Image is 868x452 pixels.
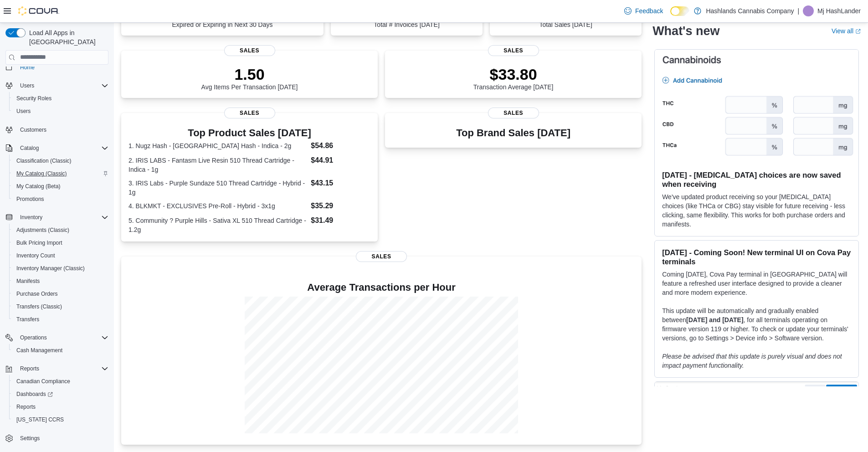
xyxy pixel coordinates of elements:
a: Reports [13,401,39,412]
button: Transfers (Classic) [9,300,112,313]
em: Please be advised that this update is purely visual and does not impact payment functionality. [662,353,842,369]
a: Inventory Manager (Classic) [13,263,88,274]
h4: Average Transactions per Hour [128,282,634,293]
a: Dashboards [9,388,112,401]
span: Users [16,108,31,115]
a: Customers [16,124,50,135]
a: Canadian Compliance [13,376,74,387]
span: Classification (Classic) [13,155,108,166]
a: Security Roles [13,93,55,104]
span: Security Roles [13,93,108,104]
a: View allExternal link [832,27,861,35]
span: Users [20,82,34,89]
svg: External link [855,29,861,34]
span: Customers [20,126,46,134]
span: Transfers [16,316,39,323]
span: Settings [16,432,108,444]
button: Settings [2,431,112,445]
dt: 3. IRIS Labs - Purple Sundaze 510 Thread Cartridge - Hybrid - 1g [128,179,307,197]
p: 1.50 [201,65,298,83]
span: Reports [16,403,36,411]
span: Classification (Classic) [16,157,72,164]
button: Reports [2,362,112,375]
h3: Top Product Sales [DATE] [128,128,370,139]
span: Purchase Orders [16,290,58,298]
span: Sales [356,251,407,262]
dd: $35.29 [311,200,370,211]
button: Home [2,61,112,74]
span: Manifests [13,276,108,287]
a: Promotions [13,194,48,205]
button: Bulk Pricing Import [9,236,112,249]
h2: What's new [652,24,719,38]
span: Promotions [16,195,44,203]
button: Users [9,105,112,118]
a: Dashboards [13,389,56,400]
h3: Top Brand Sales [DATE] [456,128,570,139]
button: Adjustments (Classic) [9,224,112,236]
p: | [797,5,799,16]
strong: [DATE] and [DATE] [686,316,743,324]
span: Manifests [16,277,40,285]
dd: $31.49 [311,215,370,226]
button: Operations [16,332,51,343]
button: Transfers [9,313,112,326]
button: Inventory Manager (Classic) [9,262,112,275]
span: Catalog [16,143,108,154]
dt: 2. IRIS LABS - Fantasm Live Resin 510 Thread Cartridge - Indica - 1g [128,156,307,174]
button: Inventory Count [9,249,112,262]
span: [US_STATE] CCRS [16,416,64,423]
button: Users [16,80,38,91]
dt: 1. Nugz Hash - [GEOGRAPHIC_DATA] Hash - Indica - 2g [128,141,307,150]
dd: $43.15 [311,178,370,189]
span: Load All Apps in [GEOGRAPHIC_DATA] [26,28,108,46]
span: Home [16,62,108,73]
span: Inventory Count [13,250,108,261]
span: Inventory Count [16,252,55,259]
span: Washington CCRS [13,414,108,425]
span: Transfers (Classic) [16,303,62,310]
span: Canadian Compliance [16,378,70,385]
span: Bulk Pricing Import [16,239,62,247]
span: Sales [224,45,275,56]
a: Inventory Count [13,250,59,261]
span: Users [16,80,108,91]
dt: 4. BLKMKT - EXCLUSIVES Pre-Roll - Hybrid - 3x1g [128,201,307,211]
a: Home [16,62,38,73]
dd: $44.91 [311,155,370,166]
p: We've updated product receiving so your [MEDICAL_DATA] choices (like THCa or CBG) stay visible fo... [662,192,851,229]
a: Bulk Pricing Import [13,237,66,248]
button: Canadian Compliance [9,375,112,388]
button: Inventory [16,212,46,223]
button: Inventory [2,211,112,224]
a: [US_STATE] CCRS [13,414,67,425]
span: Adjustments (Classic) [13,225,108,236]
dt: 5. Community ? Purple Hills - Sativa XL 510 Thread Cartridge - 1.2g [128,216,307,234]
span: Dashboards [16,390,53,398]
span: Operations [20,334,47,341]
button: [US_STATE] CCRS [9,413,112,426]
span: Transfers [13,314,108,325]
button: Purchase Orders [9,288,112,300]
button: Promotions [9,193,112,205]
span: Settings [20,435,40,442]
p: Mj HashLander [817,5,861,16]
a: My Catalog (Beta) [13,181,64,192]
span: Reports [13,401,108,412]
span: Inventory Manager (Classic) [13,263,108,274]
a: Users [13,106,34,117]
a: Transfers (Classic) [13,301,66,312]
span: Adjustments (Classic) [16,226,69,234]
button: My Catalog (Classic) [9,167,112,180]
button: Classification (Classic) [9,154,112,167]
button: Customers [2,123,112,136]
h3: [DATE] - Coming Soon! New terminal UI on Cova Pay terminals [662,248,851,266]
p: $33.80 [473,65,554,83]
span: Inventory [16,212,108,223]
img: Cova [18,6,59,15]
a: Manifests [13,276,43,287]
span: Reports [16,363,108,374]
span: Inventory [20,214,42,221]
span: Feedback [635,6,663,15]
a: Adjustments (Classic) [13,225,73,236]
